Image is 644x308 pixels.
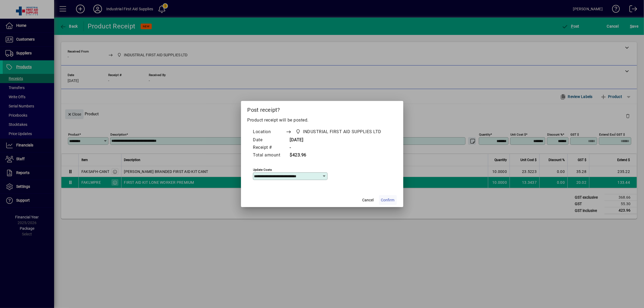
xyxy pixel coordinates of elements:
button: Confirm [379,195,397,205]
h2: Post receipt? [241,101,403,117]
span: Confirm [381,197,395,203]
td: Receipt # [253,144,286,152]
mat-label: Update costs [253,168,272,172]
span: INDUSTRIAL FIRST AID SUPPLIES LTD [303,129,382,135]
td: $423.96 [286,152,392,159]
td: Location [253,128,286,136]
button: Cancel [359,195,377,205]
span: INDUSTRIAL FIRST AID SUPPLIES LTD [294,128,384,136]
p: Product receipt will be posted. [247,117,397,123]
td: Total amount [253,152,286,159]
td: Date [253,136,286,144]
td: [DATE] [286,136,392,144]
td: - [286,144,392,152]
span: Cancel [362,197,374,203]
